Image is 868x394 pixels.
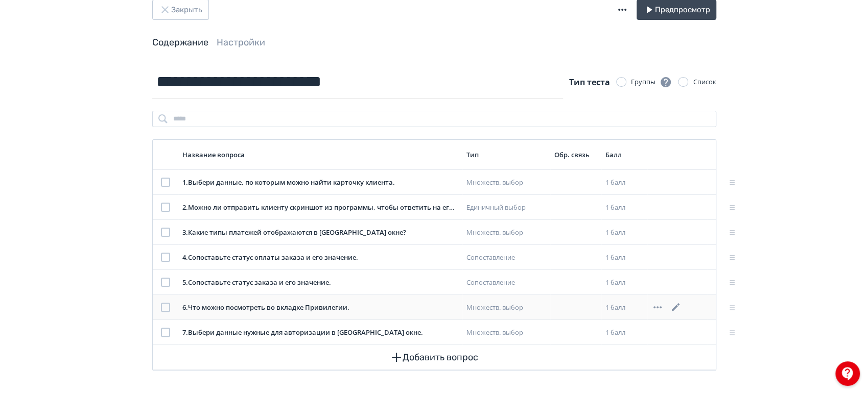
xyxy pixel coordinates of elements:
[182,328,458,338] div: 7 . Выбери данные нужные для авторизации в [GEOGRAPHIC_DATA] окне.
[605,253,643,263] div: 1 балл
[693,77,716,87] div: Список
[182,150,458,159] div: Название вопроса
[182,278,458,288] div: 5 . Сопоставьте статус заказа и его значение.
[161,345,708,370] button: Добавить вопрос
[466,278,546,288] div: Сопоставление
[466,303,546,313] div: Множеств. выбор
[466,150,546,159] div: Тип
[182,203,458,213] div: 2 . Можно ли отправить клиенту скриншот из программы, чтобы ответить на его вопрос?
[605,203,643,213] div: 1 балл
[554,150,597,159] div: Обр. связь
[182,303,458,313] div: 6 . Что можно посмотреть во вкладке Привилегии.
[605,303,643,313] div: 1 балл
[605,328,643,338] div: 1 балл
[605,228,643,238] div: 1 балл
[466,328,546,338] div: Множеств. выбор
[569,77,610,88] span: Тип теста
[466,178,546,188] div: Множеств. выбор
[217,37,265,48] a: Настройки
[605,150,643,159] div: Балл
[605,178,643,188] div: 1 балл
[466,253,546,263] div: Сопоставление
[466,203,546,213] div: Единичный выбор
[182,228,458,238] div: 3 . Какие типы платежей отображаются в [GEOGRAPHIC_DATA] окне?
[466,228,546,238] div: Множеств. выбор
[182,253,458,263] div: 4 . Сопоставьте статус оплаты заказа и его значение.
[631,76,672,88] div: Группы
[605,278,643,288] div: 1 балл
[152,37,208,48] a: Содержание
[182,178,458,188] div: 1 . Выбери данные, по которым можно найти карточку клиента.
